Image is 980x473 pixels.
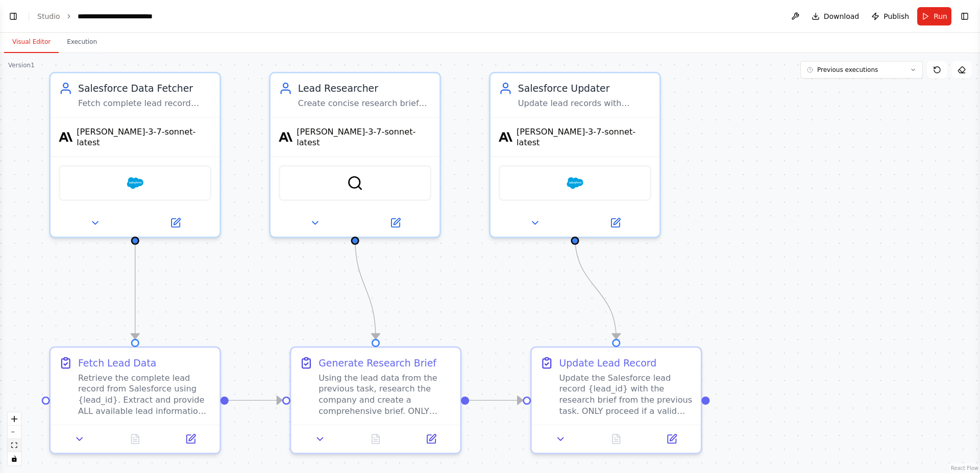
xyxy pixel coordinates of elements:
[298,98,431,109] div: Create concise research briefs with company insights, pain points, and outreach angles.
[290,347,462,454] div: Generate Research BriefUsing the lead data from the previous task, research the company and creat...
[356,215,434,231] button: Open in side panel
[530,347,702,454] div: Update Lead RecordUpdate the Salesforce lead record {lead_id} with the research brief from the pr...
[934,11,947,21] span: Run
[576,215,654,231] button: Open in side panel
[78,82,211,95] div: Salesforce Data Fetcher
[78,373,211,416] div: Retrieve the complete lead record from Salesforce using {lead_id}. Extract and provide ALL availa...
[347,431,405,447] button: No output available
[49,72,221,238] div: Salesforce Data FetcherFetch complete lead record data from Salesforce using {lead_id} including ...
[8,452,21,465] button: toggle interactivity
[229,393,282,407] g: Edge from 55080b39-aa90-4457-9722-4a2d9392dde9 to cde02c92-3568-41ab-8aba-f0e580711611
[49,347,221,454] div: Fetch Lead DataRetrieve the complete lead record from Salesforce using {lead_id}. Extract and pro...
[884,11,909,21] span: Publish
[800,61,923,78] button: Previous executions
[298,82,431,95] div: Lead Researcher
[568,236,623,339] g: Edge from 1ef46211-3724-4122-a64b-d0bbbda46000 to 2812b476-5aaa-43aa-abd1-5a5a3d3d75df
[567,175,583,191] img: Salesforce
[407,431,454,447] button: Open in side panel
[78,98,211,109] div: Fetch complete lead record data from Salesforce using {lead_id} including account and contact inf...
[4,32,59,53] button: Visual Editor
[867,7,913,25] button: Publish
[37,12,60,20] a: Studio
[817,66,878,74] span: Previous executions
[297,126,431,148] span: [PERSON_NAME]-3-7-sonnet-latest
[489,72,661,238] div: Salesforce UpdaterUpdate lead records with research briefs in Research_Brief__c field.[PERSON_NAM...
[128,236,142,339] g: Edge from 4609b056-2e8e-41cd-b2e5-c70563808a5e to 55080b39-aa90-4457-9722-4a2d9392dde9
[348,236,382,339] g: Edge from 0ce284e1-3173-47bc-a96b-4ebf69f5096b to cde02c92-3568-41ab-8aba-f0e580711611
[8,61,35,69] div: Version 1
[518,98,651,109] div: Update lead records with research briefs in Research_Brief__c field.
[6,9,20,23] button: Show left sidebar
[136,215,214,231] button: Open in side panel
[127,175,143,191] img: Salesforce
[958,9,972,23] button: Show right sidebar
[269,72,441,238] div: Lead ResearcherCreate concise research briefs with company insights, pain points, and outreach an...
[917,7,951,25] button: Run
[824,11,860,21] span: Download
[951,465,978,471] a: React Flow attribution
[559,356,657,370] div: Update Lead Record
[167,431,214,447] button: Open in side panel
[559,373,693,416] div: Update the Salesforce lead record {lead_id} with the research brief from the previous task. ONLY ...
[8,439,21,452] button: fit view
[807,7,864,25] button: Download
[77,126,211,148] span: [PERSON_NAME]-3-7-sonnet-latest
[347,175,363,191] img: SerperDevTool
[37,11,181,21] nav: breadcrumb
[78,356,156,370] div: Fetch Lead Data
[648,431,695,447] button: Open in side panel
[8,426,21,439] button: zoom out
[518,82,651,95] div: Salesforce Updater
[587,431,645,447] button: No output available
[59,32,105,53] button: Execution
[318,356,436,370] div: Generate Research Brief
[106,431,164,447] button: No output available
[8,412,21,426] button: zoom in
[8,412,21,465] div: React Flow controls
[469,393,523,407] g: Edge from cde02c92-3568-41ab-8aba-f0e580711611 to 2812b476-5aaa-43aa-abd1-5a5a3d3d75df
[318,373,452,416] div: Using the lead data from the previous task, research the company and create a comprehensive brief...
[517,126,651,148] span: [PERSON_NAME]-3-7-sonnet-latest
